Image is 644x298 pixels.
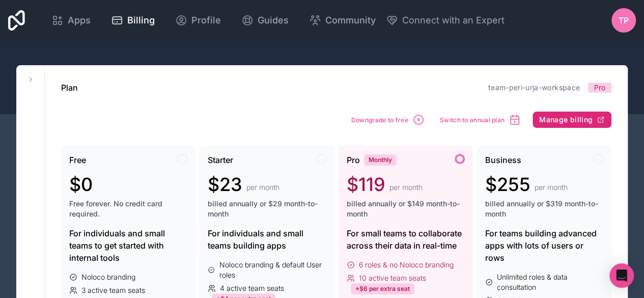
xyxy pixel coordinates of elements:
span: Noloco branding [81,272,135,282]
div: Open Intercom Messenger [609,263,634,288]
span: Starter [208,154,233,166]
span: Pro [347,154,360,166]
button: Manage billing [533,112,611,128]
span: Guides [258,13,289,28]
span: Community [325,13,376,28]
div: +$6 per extra seat [351,283,414,294]
span: billed annually or $319 month-to-month [485,199,603,219]
div: For individuals and small teams to get started with internal tools [69,227,187,264]
a: Billing [103,9,163,32]
div: For individuals and small teams building apps [208,227,326,252]
span: Apps [68,13,91,28]
span: 6 roles & no Noloco branding [359,260,454,270]
span: Profile [191,13,221,28]
a: Guides [233,9,297,32]
a: Profile [167,9,229,32]
a: Apps [43,9,99,32]
span: $0 [69,174,93,195]
span: $119 [347,174,385,195]
span: Switch to annual plan [440,116,505,124]
button: Connect with an Expert [386,13,505,28]
span: Noloco branding & default User roles [219,260,326,280]
span: $255 [485,174,530,195]
button: Downgrade to free [348,110,428,129]
span: Manage billing [539,115,593,124]
span: per month [535,182,568,193]
span: Unlimited roles & data consultation [497,272,603,292]
span: Pro [594,83,605,93]
span: Connect with an Expert [402,13,505,28]
div: For teams building advanced apps with lots of users or rows [485,227,603,264]
span: 3 active team seats [81,285,145,295]
span: per month [246,182,279,193]
span: Billing [127,13,155,28]
div: Monthly [364,154,397,166]
span: Business [485,154,521,166]
span: billed annually or $149 month-to-month [347,199,465,219]
a: Community [301,9,384,32]
span: Free [69,154,86,166]
span: billed annually or $29 month-to-month [208,199,326,219]
a: team-peri-urja-workspace [488,83,580,92]
button: Switch to annual plan [436,110,524,129]
span: TP [619,14,629,26]
span: $23 [208,174,242,195]
span: 10 active team seats [359,273,426,283]
span: per month [389,182,423,193]
span: Free forever. No credit card required. [69,199,187,219]
div: For small teams to collaborate across their data in real-time [347,227,465,252]
h1: Plan [61,82,78,94]
span: Downgrade to free [351,116,408,124]
span: 4 active team seats [220,283,284,293]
